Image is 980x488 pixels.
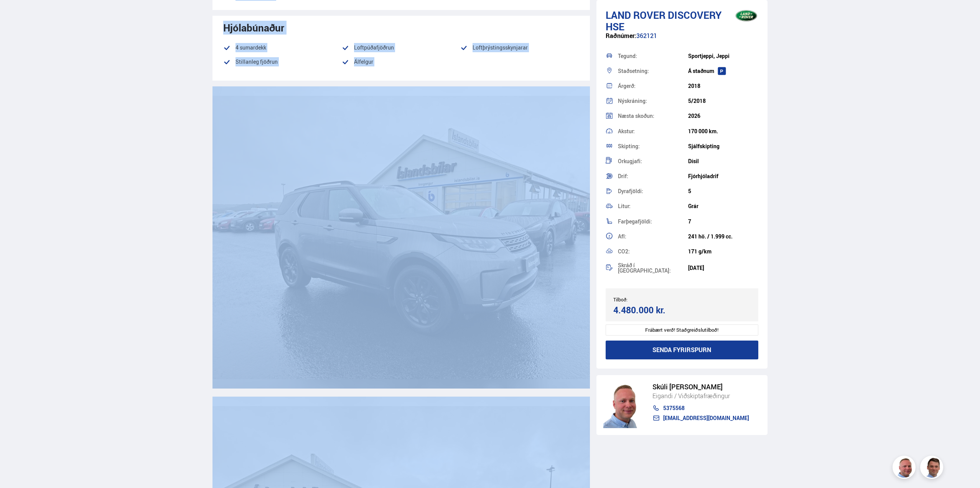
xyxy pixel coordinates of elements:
div: Akstur: [618,129,688,134]
div: Dyrafjöldi: [618,189,688,194]
li: Loftpúðafjöðrun [342,43,460,52]
img: 3653828.jpeg [212,86,590,389]
div: Nýskráning: [618,98,688,104]
div: Fjórhjóladrif [688,173,758,179]
div: Á staðnum [688,68,758,74]
div: Hjólabúnaður [223,22,579,33]
div: Drif: [618,174,688,179]
div: 2026 [688,113,758,119]
button: Opna LiveChat spjallviðmót [6,3,29,26]
div: 4.480.000 kr. [613,305,680,315]
div: Afl: [618,234,688,239]
span: Raðnúmer: [606,31,636,40]
div: 5/2018 [688,98,758,104]
img: siFngHWaQ9KaOqBr.png [894,457,917,480]
div: Árgerð: [618,83,688,89]
li: 4 sumardekk [223,43,342,52]
div: Eigandi / Viðskiptafræðingur [652,391,749,401]
div: Farþegafjöldi: [618,219,688,224]
div: 241 hö. / 1.999 cc. [688,233,758,240]
div: Sjálfskipting [688,143,758,149]
div: [DATE] [688,265,758,271]
div: 2018 [688,83,758,89]
div: Orkugjafi: [618,159,688,164]
div: 171 g/km [688,248,758,255]
li: Stillanleg fjöðrun [223,57,342,66]
div: Skúli [PERSON_NAME] [652,383,749,391]
img: brand logo [731,4,762,28]
a: [EMAIL_ADDRESS][DOMAIN_NAME] [652,415,749,421]
div: 362121 [606,32,759,47]
div: 170 000 km. [688,128,758,134]
span: Land Rover [606,8,665,22]
div: Dísil [688,158,758,164]
li: Loftþrýstingsskynjarar [460,43,579,52]
div: Grár [688,203,758,209]
div: Tilboð: [613,297,682,302]
img: siFngHWaQ9KaOqBr.png [603,382,645,428]
div: Staðsetning: [618,68,688,74]
div: Næsta skoðun: [618,113,688,119]
div: 7 [688,218,758,225]
a: 5375568 [652,405,749,411]
div: Skipting: [618,144,688,149]
img: FbJEzSuNWCJXmdc-.webp [921,457,944,480]
div: 5 [688,188,758,194]
div: Tegund: [618,53,688,59]
div: CO2: [618,249,688,254]
div: Skráð í [GEOGRAPHIC_DATA]: [618,263,688,273]
span: Discovery HSE [606,8,721,33]
div: Sportjeppi, Jeppi [688,53,758,59]
div: Frábært verð! Staðgreiðslutilboð! [606,324,759,336]
button: Senda fyrirspurn [606,341,759,359]
div: Litur: [618,203,688,209]
li: Álfelgur [342,57,460,71]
